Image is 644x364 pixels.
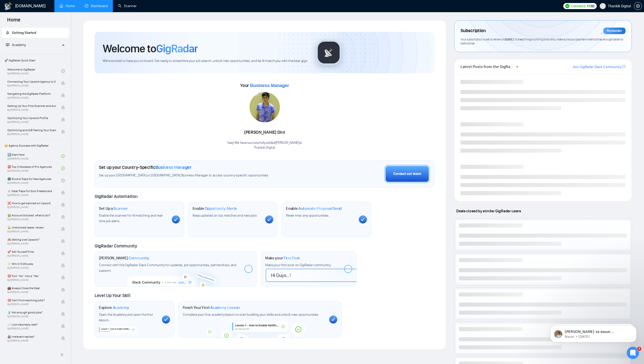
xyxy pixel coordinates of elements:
span: setting [634,4,642,8]
span: double-left [60,352,65,357]
h1: Welcome to [103,42,198,55]
span: By [PERSON_NAME] [7,254,56,257]
span: 🔓 Unblocked cases: review [7,225,56,230]
span: By [PERSON_NAME] [7,121,56,124]
span: Connect with the GigRadar Slack Community for updates, job opportunities, partnerships, and support. [99,263,236,273]
span: lock [61,300,65,304]
img: gigradar-logo.png [316,40,341,65]
h1: Enable [286,206,342,211]
span: By [PERSON_NAME] [7,315,56,318]
span: lock [61,130,65,133]
span: lock [61,288,65,291]
span: rocket [6,31,9,34]
a: homeHome [59,4,75,8]
h1: Set up your Country-Specific [99,165,192,170]
span: 🙈 Getting over Upwork? [7,237,56,242]
span: 💩 Irrelevant replies? [7,334,56,339]
span: By [PERSON_NAME] [7,339,56,342]
span: By [PERSON_NAME] [7,327,56,330]
span: 💼 Always Close the Deal [7,286,56,291]
span: Enable the scanner for AI matching and real-time job alerts. [99,213,163,223]
span: Keep updated on top matches and new jobs. [193,213,258,218]
span: Academy Lesson [210,305,240,310]
span: GigRadar Automation [95,194,137,199]
h1: Explore [99,305,129,310]
span: lock [61,81,65,85]
span: By [PERSON_NAME] [7,303,56,306]
span: First Post [284,256,300,261]
span: Automatic Proposal Send [298,206,342,211]
li: Getting Started [2,28,69,38]
span: Your [240,83,289,88]
span: lock [61,276,65,279]
span: Level Up Your Skill [95,293,130,298]
span: 1102 [587,3,595,9]
span: 3 [637,347,641,351]
span: Complete your first academy lesson to start building your skills and unlock new opportunities. [183,312,319,317]
span: check-circle [61,154,65,158]
span: lock [61,215,65,219]
span: By [PERSON_NAME] [7,96,56,99]
span: Community [129,256,149,261]
div: Reminder [603,28,626,34]
span: Navigating the GigRadar Platform [7,91,56,96]
span: check-circle [61,179,65,182]
span: export [622,64,626,69]
span: ❌ How to get banned on Upwork [7,201,56,206]
span: [DATE] [505,37,513,41]
span: We're excited to have you on board. Get ready to streamline your job search, unlock new opportuni... [103,59,308,63]
a: searchScanner [118,4,137,8]
span: By [PERSON_NAME] [7,108,56,111]
h1: Make your [265,256,300,261]
span: 🎯 Turn “No” into a “Yes” [7,274,56,279]
a: 1️⃣ Start HereBy[PERSON_NAME] [7,151,61,162]
span: Academy [6,43,26,47]
span: Home [3,16,25,27]
span: Connecting Your Upwork Agency to GigRadar [7,79,56,84]
span: lock [61,227,65,231]
span: lock [61,252,65,255]
span: ⚡ Win in 5 Minutes [7,261,56,266]
span: By [PERSON_NAME] [7,266,56,269]
div: [PERSON_NAME] Dini [227,128,302,137]
span: GigRadar Community [95,243,137,249]
span: Business Manager [250,83,289,88]
a: setting [634,4,642,8]
span: 🎯 Can't find matching jobs? [7,298,56,303]
span: Optimizing and A/B Testing Your Scanner for Better Results [7,128,56,133]
a: 🌚 Rookie Traps for New AgenciesBy[PERSON_NAME] [7,175,61,186]
span: GigRadar [156,42,198,55]
span: By [PERSON_NAME] [7,230,56,233]
span: By [PERSON_NAME] [7,84,56,87]
a: export [622,64,626,69]
span: Latest Posts from the GigRadar Community [461,63,515,70]
span: 🚀 Sell Yourself First [7,249,56,254]
span: lock [61,312,65,316]
span: lock [61,118,65,121]
span: lock [61,264,65,267]
span: Connects: [571,3,586,9]
span: user [601,4,605,8]
span: Open the Academy and open the first lesson. [99,312,153,322]
span: lock [61,239,65,243]
span: Set up your [GEOGRAPHIC_DATA] or [GEOGRAPHIC_DATA] Business Manager to access country-specific op... [99,173,298,178]
span: Opportunity Alerts [205,206,237,211]
button: Contact our team [384,165,430,183]
span: By [PERSON_NAME] [7,279,56,282]
div: Contact our team [393,171,421,177]
img: logo [4,2,12,10]
span: By [PERSON_NAME] [7,133,56,136]
span: 💧 Not enough good jobs? [7,310,56,315]
iframe: Intercom live chat [627,347,639,359]
h1: Enable [193,206,237,211]
span: lock [61,324,65,328]
span: By [PERSON_NAME] [7,194,56,197]
a: Join GigRadar Slack Community [573,64,621,70]
span: lock [61,191,65,194]
span: Never miss any opportunities. [286,213,329,218]
span: By [PERSON_NAME] [7,218,56,221]
img: academy-bg.png [203,321,317,338]
span: By [PERSON_NAME] [7,291,56,294]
